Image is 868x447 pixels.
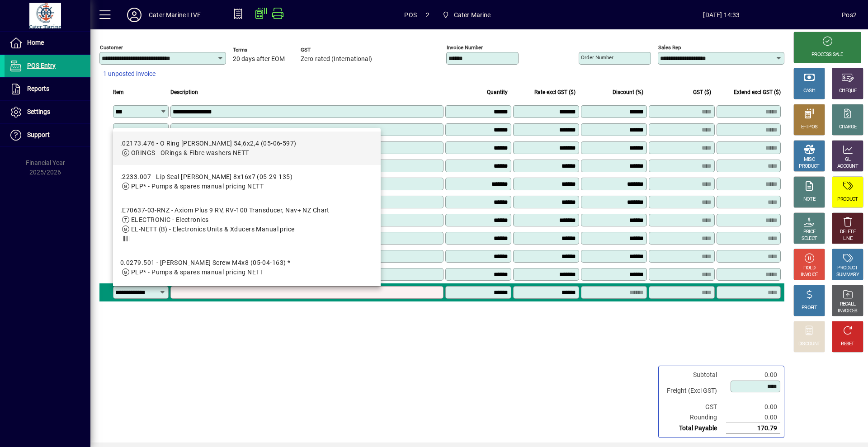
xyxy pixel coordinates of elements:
[131,183,264,190] span: PLP* - Pumps & spares manual pricing NETT
[811,52,843,58] div: PROCESS SALE
[837,196,858,203] div: PRODUCT
[113,165,381,198] mat-option: .2233.007 - Lip Seal Johnson 8x16x7 (05-29-135)
[301,56,372,63] span: Zero-rated (International)
[5,101,90,123] a: Settings
[802,305,817,311] div: PROFIT
[27,62,56,69] span: POS Entry
[842,8,857,22] div: Pos2
[840,229,855,235] div: DELETE
[5,32,90,54] a: Home
[120,139,297,148] div: .02173.476 - O Ring [PERSON_NAME] 54,6x2,4 (05-06-597)
[426,8,429,22] span: 2
[803,265,815,272] div: HOLD
[613,87,643,97] span: Discount (%)
[5,124,90,146] a: Support
[113,87,124,97] span: Item
[131,268,264,276] span: PLP* - Pumps & spares manual pricing NETT
[581,54,613,61] mat-label: Order number
[113,284,381,318] mat-option: 0.2172.142 - O Ring Johnson 90x2,5 (05-06-503)
[802,235,817,242] div: SELECT
[726,423,780,434] td: 170.79
[120,206,330,215] div: .E70637-03-RNZ - Axiom Plus 9 RV, RV-100 Transducer, Nav+ NZ Chart
[454,8,491,22] span: Cater Marine
[27,108,50,115] span: Settings
[803,229,816,235] div: PRICE
[803,88,815,94] div: CASH
[120,258,290,268] div: 0.0279.501 - [PERSON_NAME] Screw M4x8 (05-04-163) *
[726,370,780,380] td: 0.00
[662,423,726,434] td: Total Payable
[662,370,726,380] td: Subtotal
[693,87,711,97] span: GST ($)
[113,132,381,165] mat-option: .02173.476 - O Ring Johnson 54,6x2,4 (05-06-597)
[838,308,857,315] div: INVOICES
[801,124,818,131] div: EFTPOS
[27,39,44,46] span: Home
[803,196,815,203] div: NOTE
[447,44,483,51] mat-label: Invoice number
[233,56,285,63] span: 20 days after EOM
[170,87,198,97] span: Description
[662,412,726,423] td: Rounding
[662,402,726,412] td: GST
[131,226,295,233] span: EL-NETT (B) - Electronics Units & Xducers Manual price
[845,156,851,163] div: GL
[837,265,858,272] div: PRODUCT
[801,272,817,278] div: INVOICE
[836,272,859,278] div: SUMMARY
[113,198,381,251] mat-option: .E70637-03-RNZ - Axiom Plus 9 RV, RV-100 Transducer, Nav+ NZ Chart
[726,412,780,423] td: 0.00
[804,156,815,163] div: MISC
[99,66,159,82] button: 1 unposted invoice
[120,172,292,182] div: .2233.007 - Lip Seal [PERSON_NAME] 8x16x7 (05-29-135)
[113,251,381,284] mat-option: 0.0279.501 - Johnson Screw M4x8 (05-04-163) *
[840,301,856,308] div: RECALL
[839,88,856,94] div: CHEQUE
[100,44,123,51] mat-label: Customer
[5,78,90,100] a: Reports
[799,163,819,170] div: PRODUCT
[658,44,681,51] mat-label: Sales rep
[837,163,858,170] div: ACCOUNT
[27,85,49,92] span: Reports
[734,87,781,97] span: Extend excl GST ($)
[131,216,209,223] span: ELECTRONIC - Electronics
[27,131,50,138] span: Support
[487,87,508,97] span: Quantity
[726,402,780,412] td: 0.00
[120,7,149,23] button: Profile
[601,8,842,22] span: [DATE] 14:33
[662,380,726,402] td: Freight (Excl GST)
[439,7,495,23] span: Cater Marine
[841,341,854,348] div: RESET
[404,8,417,22] span: POS
[103,69,156,79] span: 1 unposted invoice
[301,47,372,53] span: GST
[149,8,201,22] div: Cater Marine LIVE
[534,87,576,97] span: Rate excl GST ($)
[843,235,852,242] div: LINE
[798,341,820,348] div: DISCOUNT
[131,149,249,156] span: ORINGS - ORings & Fibre washers NETT
[839,124,857,131] div: CHARGE
[233,47,287,53] span: Terms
